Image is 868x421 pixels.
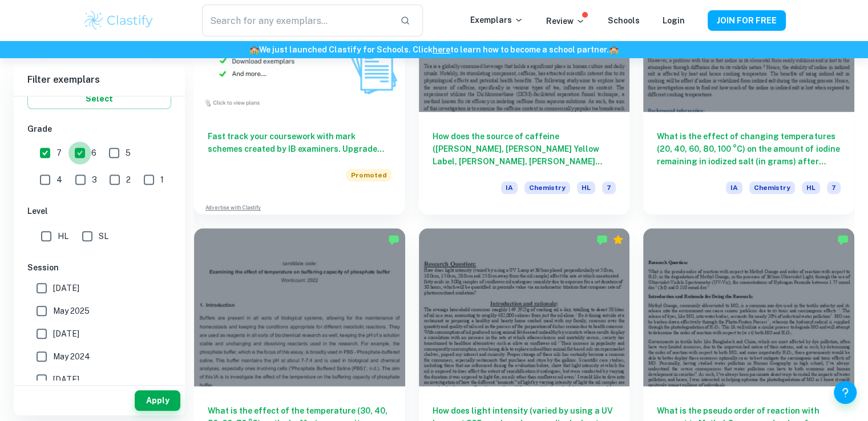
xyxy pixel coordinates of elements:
span: 2 [126,173,131,186]
a: here [433,45,450,54]
a: Login [663,16,685,25]
span: Chemistry [524,181,570,194]
h6: Session [27,261,171,274]
a: Schools [608,16,640,25]
span: HL [58,230,68,242]
img: Marked [388,234,399,245]
button: Select [27,88,171,109]
span: 7 [602,181,616,194]
div: Premium [612,234,624,245]
button: Apply [135,390,180,411]
span: SL [99,230,108,242]
span: 6 [91,147,96,159]
span: May 2025 [53,305,90,317]
a: Advertise with Clastify [205,204,261,212]
span: 1 [160,173,164,186]
span: IA [726,181,742,194]
h6: What is the effect of changing temperatures (20, 40, 60, 80, 100 °C) on the amount of iodine rema... [657,130,841,168]
span: Chemistry [749,181,795,194]
span: [DATE] [53,327,79,340]
span: HL [577,181,595,194]
img: Clastify logo [83,9,155,32]
img: Marked [596,234,608,245]
span: 4 [56,173,62,186]
button: JOIN FOR FREE [708,10,786,31]
h6: How does the source of caffeine ([PERSON_NAME], [PERSON_NAME] Yellow Label, [PERSON_NAME], [PERSO... [433,130,616,168]
span: 🏫 [249,45,259,54]
span: [DATE] [53,282,79,294]
h6: Filter exemplars [14,64,185,96]
p: Review [546,15,585,27]
span: 7 [56,147,62,159]
h6: We just launched Clastify for Schools. Click to learn how to become a school partner. [2,43,866,56]
button: Help and Feedback [834,381,857,404]
h6: Level [27,205,171,217]
span: 7 [827,181,841,194]
p: Exemplars [470,14,523,26]
span: 3 [92,173,97,186]
img: Marked [837,234,849,245]
span: IA [501,181,518,194]
span: 🏫 [609,45,619,54]
span: 5 [126,147,131,159]
span: HL [802,181,820,194]
h6: Fast track your coursework with mark schemes created by IB examiners. Upgrade now [208,130,391,155]
h6: Grade [27,123,171,135]
span: [DATE] [53,373,79,386]
span: Promoted [346,169,391,181]
input: Search for any exemplars... [202,5,390,37]
span: May 2024 [53,350,90,363]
